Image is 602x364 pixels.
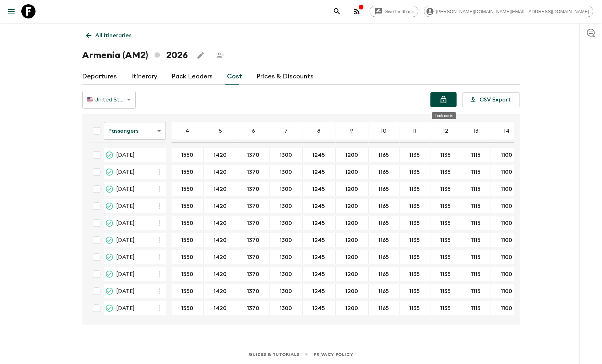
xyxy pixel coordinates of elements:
[493,233,521,247] button: 1100
[105,202,114,210] svg: Proposed
[249,351,299,358] a: Guides & Tutorials
[430,216,461,230] div: 12 Jul 2026; 12
[401,301,429,315] button: 1135
[205,267,235,281] button: 1420
[105,219,114,227] svg: Proposed
[173,267,202,281] button: 1550
[204,199,237,213] div: 29 Jun 2026; 5
[270,267,303,281] div: 27 Sep 2026; 7
[432,165,460,179] button: 1135
[271,148,301,162] button: 1300
[304,301,334,315] button: 1245
[463,148,489,162] button: 1115
[337,199,367,213] button: 1200
[430,301,461,315] div: 25 Oct 2026; 12
[314,351,353,358] a: Privacy Policy
[336,250,369,264] div: 13 Sep 2026; 9
[82,90,136,110] div: 🇺🇸 United States Dollar (USD)
[381,127,387,135] p: 10
[401,148,429,162] button: 1135
[491,148,523,162] div: 26 Apr 2026; 14
[491,165,523,179] div: 24 May 2026; 14
[237,199,270,213] div: 29 Jun 2026; 6
[461,250,491,264] div: 13 Sep 2026; 13
[424,6,593,17] div: [PERSON_NAME][DOMAIN_NAME][EMAIL_ADDRESS][DOMAIN_NAME]
[401,284,429,298] button: 1135
[370,267,398,281] button: 1165
[173,148,202,162] button: 1550
[239,250,268,264] button: 1370
[204,165,237,179] div: 24 May 2026; 5
[105,185,114,193] svg: Proposed
[337,165,367,179] button: 1200
[271,165,301,179] button: 1300
[116,202,135,210] span: [DATE]
[270,165,303,179] div: 24 May 2026; 7
[172,68,213,85] a: Pack Leaders
[252,127,255,135] p: 6
[219,127,222,135] p: 5
[4,4,18,18] button: menu
[336,301,369,315] div: 25 Oct 2026; 9
[461,216,491,230] div: 12 Jul 2026; 13
[270,233,303,247] div: 16 Aug 2026; 7
[105,151,114,159] svg: Proposed
[337,233,367,247] button: 1200
[432,233,460,247] button: 1135
[116,287,135,296] span: [DATE]
[493,301,521,315] button: 1100
[271,233,301,247] button: 1300
[172,165,204,179] div: 24 May 2026; 4
[413,127,417,135] p: 11
[116,168,135,176] span: [DATE]
[336,199,369,213] div: 29 Jun 2026; 9
[304,148,334,162] button: 1245
[401,199,429,213] button: 1135
[172,216,204,230] div: 12 Jul 2026; 4
[303,182,336,196] div: 31 May 2026; 8
[461,267,491,281] div: 27 Sep 2026; 13
[370,301,398,315] button: 1165
[370,250,398,264] button: 1165
[303,301,336,315] div: 25 Oct 2026; 8
[270,199,303,213] div: 29 Jun 2026; 7
[205,301,235,315] button: 1420
[400,250,430,264] div: 13 Sep 2026; 11
[239,233,268,247] button: 1370
[205,199,235,213] button: 1420
[303,284,336,298] div: 11 Oct 2026; 8
[239,301,268,315] button: 1370
[463,216,489,230] button: 1115
[271,267,301,281] button: 1300
[336,182,369,196] div: 31 May 2026; 9
[172,199,204,213] div: 29 Jun 2026; 4
[330,4,344,18] button: search adventures
[304,233,334,247] button: 1245
[491,233,523,247] div: 16 Aug 2026; 14
[90,124,104,138] div: Select all
[237,182,270,196] div: 31 May 2026; 6
[463,199,489,213] button: 1115
[239,148,268,162] button: 1370
[463,233,489,247] button: 1115
[461,182,491,196] div: 31 May 2026; 13
[461,233,491,247] div: 16 Aug 2026; 13
[432,216,460,230] button: 1135
[400,284,430,298] div: 11 Oct 2026; 11
[173,284,202,298] button: 1550
[430,267,461,281] div: 27 Sep 2026; 12
[271,216,301,230] button: 1300
[430,199,461,213] div: 29 Jun 2026; 12
[237,267,270,281] div: 27 Sep 2026; 6
[172,250,204,264] div: 13 Sep 2026; 4
[337,216,367,230] button: 1200
[369,199,400,213] div: 29 Jun 2026; 10
[303,267,336,281] div: 27 Sep 2026; 8
[400,301,430,315] div: 25 Oct 2026; 11
[400,165,430,179] div: 24 May 2026; 11
[463,301,489,315] button: 1115
[318,127,321,135] p: 8
[432,250,460,264] button: 1135
[205,216,235,230] button: 1420
[172,182,204,196] div: 31 May 2026; 4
